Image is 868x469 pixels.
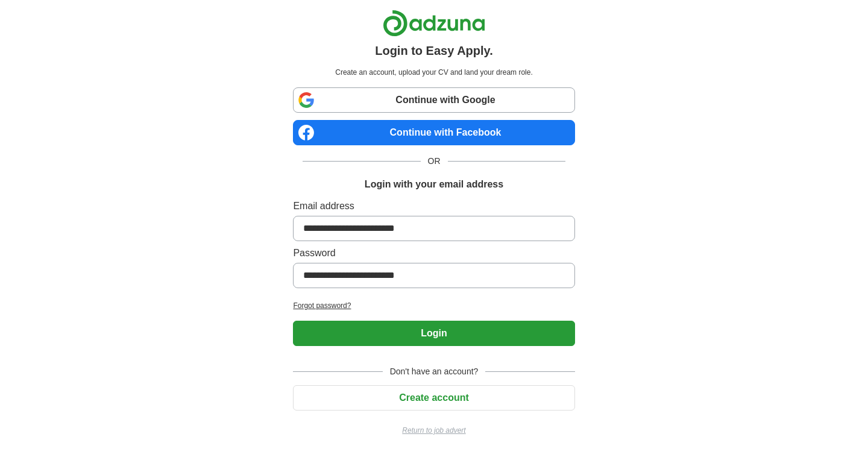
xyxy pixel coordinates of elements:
[293,425,574,436] a: Return to job advert
[293,300,574,311] a: Forgot password?
[293,385,574,411] button: Create account
[293,246,574,260] label: Password
[293,321,574,346] button: Login
[293,199,574,213] label: Email address
[293,392,574,403] a: Create account
[421,155,448,168] span: OR
[375,42,493,60] h1: Login to Easy Apply.
[293,87,574,113] a: Continue with Google
[383,365,486,378] span: Don't have an account?
[295,67,572,78] p: Create an account, upload your CV and land your dream role.
[293,120,574,145] a: Continue with Facebook
[383,10,485,37] img: Adzuna logo
[365,177,503,192] h1: Login with your email address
